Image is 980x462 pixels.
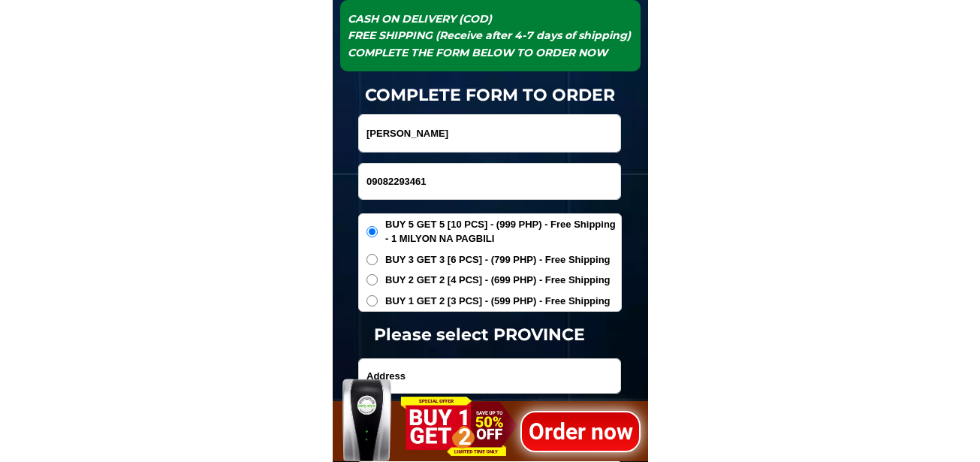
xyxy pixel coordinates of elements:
h1: Order now [520,415,641,448]
h1: COMPLETE FORM TO ORDER [333,83,648,107]
span: BUY 5 GET 5 [10 PCS] - (999 PHP) - Free Shipping - 1 MILYON NA PAGBILI [385,217,621,246]
h1: CASH ON DELIVERY (COD) FREE SHIPPING (Receive after 4-7 days of shipping) COMPLETE THE FORM BELOW... [348,11,633,61]
span: BUY 2 GET 2 [4 PCS] - (699 PHP) - Free Shipping [385,273,611,288]
input: Input full_name [359,115,620,152]
input: BUY 2 GET 2 [4 PCS] - (699 PHP) - Free Shipping [366,274,378,285]
input: Input phone_number [359,164,620,199]
span: BUY 1 GET 2 [3 PCS] - (599 PHP) - Free Shipping [385,294,611,309]
input: Input address [359,359,620,393]
input: BUY 5 GET 5 [10 PCS] - (999 PHP) - Free Shipping - 1 MILYON NA PAGBILI [366,226,378,237]
span: BUY 3 GET 3 [6 PCS] - (799 PHP) - Free Shipping [385,252,611,267]
input: BUY 3 GET 3 [6 PCS] - (799 PHP) - Free Shipping [366,254,378,265]
h1: Please select PROVINCE [322,322,638,347]
input: BUY 1 GET 2 [3 PCS] - (599 PHP) - Free Shipping [366,295,378,306]
span: 2 [458,423,472,451]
